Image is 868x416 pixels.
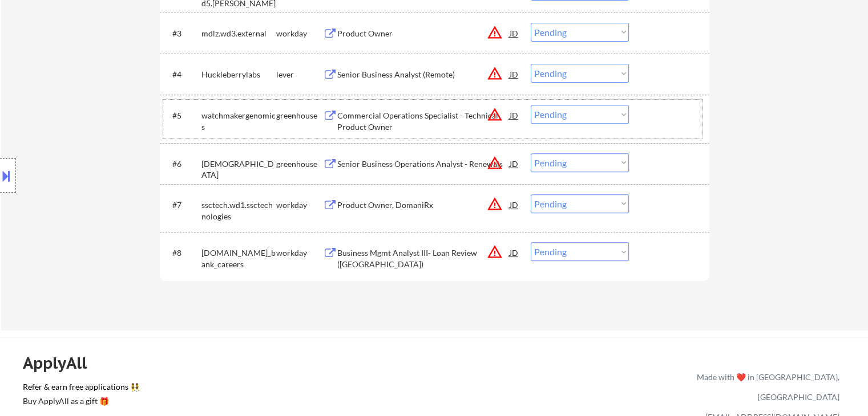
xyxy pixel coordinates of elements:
[487,107,503,123] button: warning_amber
[337,110,510,132] div: Commercial Operations Specialist - Technical Product Owner
[201,247,276,270] div: [DOMAIN_NAME]_bank_careers
[23,383,458,395] a: Refer & earn free applications 👯‍♀️
[487,196,503,212] button: warning_amber
[201,110,276,132] div: watchmakergenomics
[276,110,323,121] div: greenhouse
[172,69,192,80] div: #4
[487,66,503,81] button: warning_amber
[487,25,503,40] button: warning_amber
[23,395,137,409] a: Buy ApplyAll as a gift 🎁
[337,247,510,270] div: Business Mgmt Analyst III- Loan Review ([GEOGRAPHIC_DATA])
[508,23,520,43] div: JD
[337,158,510,170] div: Senior Business Operations Analyst - Renewals
[508,153,520,174] div: JD
[487,244,503,260] button: warning_amber
[201,199,276,222] div: ssctech.wd1.ssctechnologies
[23,353,100,373] div: ApplyAll
[337,199,510,211] div: Product Owner, DomaniRx
[201,28,276,39] div: mdlz.wd3.external
[508,105,520,125] div: JD
[276,69,323,80] div: lever
[487,155,503,171] button: warning_amber
[276,247,323,259] div: workday
[508,64,520,84] div: JD
[508,242,520,263] div: JD
[276,28,323,39] div: workday
[201,158,276,181] div: [DEMOGRAPHIC_DATA]
[508,194,520,215] div: JD
[23,397,137,405] div: Buy ApplyAll as a gift 🎁
[276,199,323,211] div: workday
[201,69,276,80] div: Huckleberrylabs
[172,28,192,39] div: #3
[337,69,510,80] div: Senior Business Analyst (Remote)
[692,367,839,407] div: Made with ❤️ in [GEOGRAPHIC_DATA], [GEOGRAPHIC_DATA]
[337,28,510,39] div: Product Owner
[276,158,323,170] div: greenhouse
